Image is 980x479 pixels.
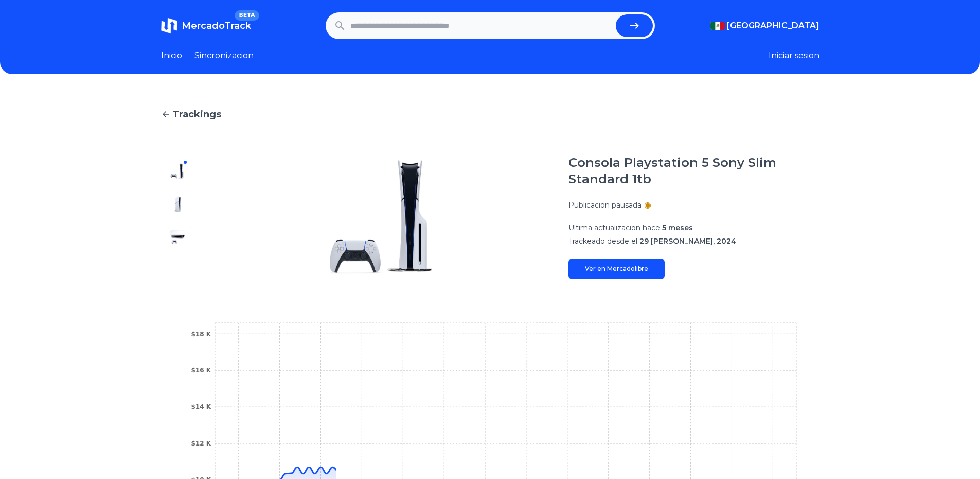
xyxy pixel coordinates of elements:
[191,367,211,374] tspan: $16 K
[169,163,186,179] img: Consola Playstation 5 Sony Slim Standard 1tb
[191,403,211,410] tspan: $14 K
[161,18,177,34] img: MercadoTrack
[161,49,182,62] a: Inicio
[769,49,819,62] button: Iniciar sesion
[169,196,186,212] img: Consola Playstation 5 Sony Slim Standard 1tb
[710,22,725,30] img: Mexico
[568,200,642,210] p: Publicacion pausada
[182,20,251,31] span: MercadoTrack
[639,236,736,246] span: 29 [PERSON_NAME], 2024
[568,155,819,187] h1: Consola Playstation 5 Sony Slim Standard 1tb
[568,223,660,232] span: Ultima actualizacion hace
[172,107,221,122] span: Trackings
[161,107,819,122] a: Trackings
[662,223,693,232] span: 5 meses
[161,18,251,34] a: MercadoTrackBETA
[194,49,254,62] a: Sincronizacion
[568,236,637,246] span: Trackeado desde el
[568,259,665,279] a: Ver en Mercadolibre
[235,10,259,21] span: BETA
[169,229,186,245] img: Consola Playstation 5 Sony Slim Standard 1tb
[191,440,211,447] tspan: $12 K
[710,20,819,32] button: [GEOGRAPHIC_DATA]
[215,155,548,279] img: Consola Playstation 5 Sony Slim Standard 1tb
[191,331,211,338] tspan: $18 K
[727,20,819,32] span: [GEOGRAPHIC_DATA]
